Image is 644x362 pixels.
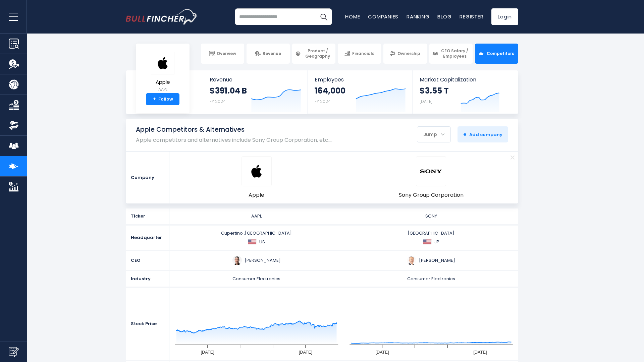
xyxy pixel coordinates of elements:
[171,230,342,245] div: Cupertino ,[GEOGRAPHIC_DATA]
[308,70,412,114] a: Employees 164,000 FY 2024
[487,51,514,56] span: Competitors
[217,51,236,56] span: Overview
[475,44,518,64] a: Competitors
[407,276,455,282] span: Consumer Electronics
[463,131,502,137] span: Add company
[136,137,332,143] p: Apple competitors and alternatives include Sony Group Corporation, etc.…
[345,13,360,20] a: Home
[315,8,332,25] button: Search
[232,276,280,282] span: Consumer Electronics
[491,8,518,25] a: Login
[460,13,483,20] a: Register
[397,51,420,56] span: Ownership
[417,127,450,141] div: Jump
[151,52,175,94] a: Apple AAPL
[210,76,301,83] span: Revenue
[315,85,345,96] strong: 164,000
[473,350,487,355] text: [DATE]
[458,126,508,142] button: +Add company
[407,13,429,20] a: Ranking
[506,152,518,163] a: Remove
[171,293,342,360] svg: gh
[420,85,449,96] strong: $3.55 T
[126,251,169,270] div: CEO
[126,9,198,24] img: bullfincher logo
[315,76,406,83] span: Employees
[126,208,169,224] div: Ticker
[259,239,265,245] span: US
[315,99,331,104] small: FY 2024
[346,256,517,265] div: [PERSON_NAME]
[346,230,517,245] div: [GEOGRAPHIC_DATA]
[383,44,427,64] a: Ownership
[151,86,174,93] small: AAPL
[352,51,374,56] span: Financials
[245,160,268,183] img: AAPL logo
[201,44,244,64] a: Overview
[434,239,439,245] span: JP
[299,350,312,355] text: [DATE]
[9,120,19,130] img: Ownership
[126,152,169,203] div: Company
[201,350,214,355] text: [DATE]
[247,44,290,64] a: Revenue
[232,256,242,265] img: tim-cook.jpg
[203,70,308,114] a: Revenue $391.04 B FY 2024
[136,126,332,134] h1: Apple Competitors & Alternatives
[338,44,381,64] a: Financials
[126,9,198,24] a: Go to homepage
[399,156,464,199] a: SONY logo Sony Group Corporation
[429,44,473,64] a: CEO Salary / Employees
[368,13,398,20] a: Companies
[420,99,432,104] small: [DATE]
[171,213,342,219] div: AAPL
[420,76,511,83] span: Market Capitalization
[437,13,451,20] a: Blog
[210,85,247,96] strong: $391.04 B
[146,93,179,105] a: +Follow
[126,226,169,250] div: Headquarter
[151,79,174,85] span: Apple
[153,96,156,102] strong: +
[413,70,518,114] a: Market Capitalization $3.55 T [DATE]
[241,156,272,199] a: AAPL logo Apple
[292,44,335,64] a: Product / Geography
[171,256,342,265] div: [PERSON_NAME]
[263,51,281,56] span: Revenue
[210,99,226,104] small: FY 2024
[463,130,467,138] strong: +
[249,191,264,199] span: Apple
[440,48,470,59] span: CEO Salary / Employees
[126,288,169,360] div: Stock Price
[346,213,517,219] div: SONY
[303,48,332,59] span: Product / Geography
[375,350,389,355] text: [DATE]
[346,293,517,360] svg: gh
[126,271,169,287] div: Industry
[399,191,464,199] span: Sony Group Corporation
[407,256,416,265] img: hiroki-totoki.jpg
[420,160,442,183] img: SONY logo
